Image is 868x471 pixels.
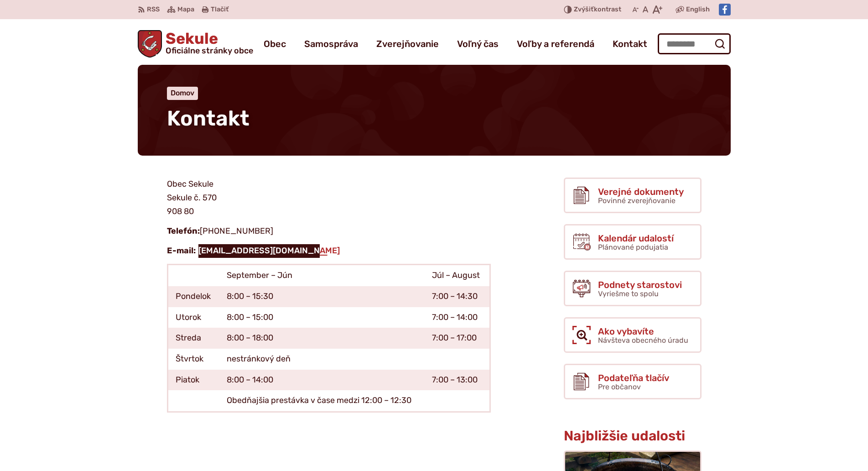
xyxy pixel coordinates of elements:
td: 8:00 – 18:00 [219,328,425,349]
span: Návšteva obecného úradu [598,336,688,345]
span: Povinné zverejňovanie [598,196,676,205]
td: 7:00 – 17:00 [425,328,490,349]
a: Zverejňovanie [376,31,439,57]
td: September – Jún [219,265,425,286]
span: Plánované podujatia [598,243,668,251]
a: Verejné dokumenty Povinné zverejňovanie [564,178,702,213]
strong: E-mail: [167,246,196,256]
span: Ako vybavíte [598,326,688,336]
img: Prejsť na domovskú stránku [138,30,162,58]
span: Pre občanov [598,382,641,391]
a: Voľný čas [457,31,499,57]
td: Streda [167,328,219,349]
span: Mapa [177,4,194,15]
td: Obedňajšia prestávka v čase medzi 12:00 – 12:30 [219,390,425,412]
td: Pondelok [167,286,219,307]
td: 7:00 – 13:00 [425,370,490,391]
a: Kontakt [613,31,647,57]
td: 7:00 – 14:00 [425,307,490,328]
td: 8:00 – 14:00 [219,370,425,391]
td: 8:00 – 15:30 [219,286,425,307]
a: [EMAIL_ADDRESS][DOMAIN_NAME] [198,246,341,256]
strong: Telefón: [167,226,200,236]
td: 7:00 – 14:30 [425,286,490,307]
a: English [684,4,712,15]
span: Oficiálne stránky obce [166,47,253,55]
span: Kalendár udalostí [598,233,674,243]
span: Verejné dokumenty [598,187,684,197]
a: Ako vybavíte Návšteva obecného úradu [564,317,702,353]
td: Piatok [167,370,219,391]
a: Podnety starostovi Vyriešme to spolu [564,271,702,306]
a: Podateľňa tlačív Pre občanov [564,364,702,399]
span: Zvýšiť [574,5,594,13]
td: nestránkový deň [219,349,425,370]
a: Samospráva [304,31,358,57]
span: English [686,4,710,15]
span: Sekule [162,31,253,55]
span: RSS [147,4,160,15]
span: Vyriešme to spolu [598,289,659,298]
p: Obec Sekule Sekule č. 570 908 80 [167,178,491,218]
span: Tlačiť [211,6,229,14]
span: kontrast [574,6,621,14]
td: Júl – August [425,265,490,286]
a: Logo Sekule, prejsť na domovskú stránku. [138,30,254,58]
span: Podnety starostovi [598,280,682,290]
p: [PHONE_NUMBER] [167,225,491,238]
h3: Najbližšie udalosti [564,429,702,444]
img: Prejsť na Facebook stránku [719,4,731,16]
a: Kalendár udalostí Plánované podujatia [564,224,702,260]
td: Utorok [167,307,219,328]
span: Podateľňa tlačív [598,373,669,383]
span: Kontakt [167,106,249,131]
td: 8:00 – 15:00 [219,307,425,328]
a: Obec [264,31,286,57]
a: Voľby a referendá [517,31,594,57]
a: Domov [171,89,194,97]
td: Štvrtok [167,349,219,370]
